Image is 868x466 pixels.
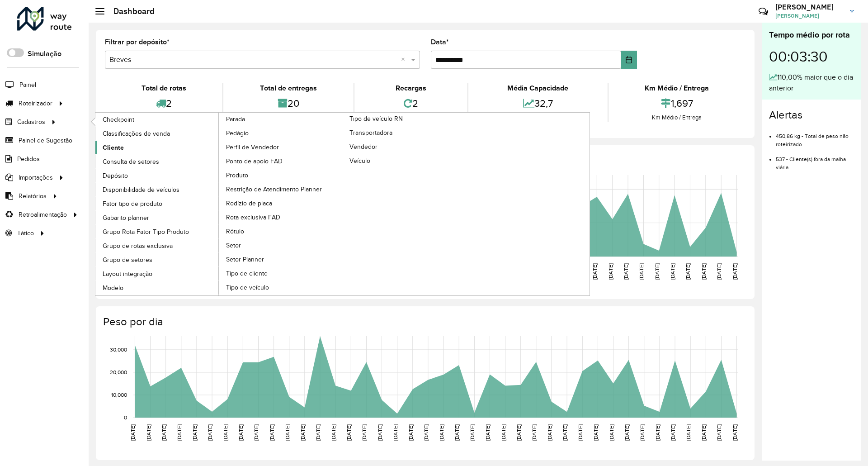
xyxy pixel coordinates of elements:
a: Rodízio de placa [219,196,343,210]
span: Pedidos [17,154,40,164]
text: [DATE] [300,424,306,441]
div: 20 [226,94,351,113]
span: Importações [19,173,53,182]
a: Grupo Rota Fator Tipo Produto [95,225,219,238]
label: Simulação [28,48,61,59]
label: Data [431,37,449,48]
span: Checkpoint [103,115,134,124]
a: Cliente [95,141,219,154]
span: Produto [226,171,248,180]
text: [DATE] [176,424,182,441]
a: Consulta de setores [95,155,219,168]
a: Tipo de veículo [219,281,343,294]
div: 00:03:30 [769,41,854,72]
h4: Peso por dia [103,315,745,328]
text: [DATE] [670,424,676,441]
span: Classificações de venda [103,129,170,138]
text: [DATE] [161,424,167,441]
li: 537 - Cliente(s) fora da malha viária [776,148,854,171]
span: Setor [226,241,241,250]
span: [PERSON_NAME] [775,12,843,20]
button: Choose Date [621,51,637,69]
div: Total de rotas [107,83,220,94]
text: [DATE] [238,424,244,441]
text: [DATE] [284,424,290,441]
a: Checkpoint [95,113,219,126]
a: Pedágio [219,126,343,140]
text: [DATE] [516,424,522,441]
span: Roteirizador [19,99,52,108]
span: Veículo [349,156,370,166]
text: [DATE] [500,424,506,441]
text: 0 [124,414,127,420]
text: [DATE] [701,263,707,280]
a: Contato Rápido [754,2,773,21]
span: Clear all [401,54,409,65]
text: [DATE] [638,263,644,280]
a: Restrição de Atendimento Planner [219,182,343,196]
span: Tipo de veículo [226,283,269,292]
text: 10,000 [111,392,127,398]
text: [DATE] [593,424,599,441]
div: Tempo médio por rota [769,29,854,41]
text: 20,000 [110,369,127,375]
a: Setor [219,238,343,252]
text: [DATE] [130,424,136,441]
text: [DATE] [392,424,398,441]
text: [DATE] [655,424,660,441]
a: Grupo de setores [95,253,219,266]
div: 32,7 [471,94,605,113]
a: Tipo de cliente [219,266,343,280]
span: Grupo de rotas exclusiva [103,241,173,251]
h2: Dashboard [104,6,155,16]
a: Ponto de apoio FAD [219,154,343,168]
span: Grupo Rota Fator Tipo Produto [103,227,189,237]
span: Cliente [103,143,124,152]
a: Perfil de Vendedor [219,140,343,154]
a: Transportadora [342,126,466,139]
text: [DATE] [361,424,367,441]
div: Recargas [357,83,465,94]
text: [DATE] [716,424,722,441]
span: Rótulo [226,227,244,236]
span: Layout integração [103,269,152,279]
span: Painel [19,80,36,90]
a: Grupo de rotas exclusiva [95,239,219,252]
text: [DATE] [670,263,675,280]
text: [DATE] [377,424,383,441]
a: Modelo [95,281,219,295]
span: Relatórios [19,191,47,201]
div: 2 [107,94,220,113]
text: [DATE] [609,424,614,441]
div: Km Médio / Entrega [611,83,743,94]
text: [DATE] [315,424,321,441]
span: Perfil de Vendedor [226,143,279,152]
span: Painel de Sugestão [19,136,72,145]
span: Grupo de setores [103,255,152,265]
div: 110,00% maior que o dia anterior [769,72,854,94]
div: Total de entregas [226,83,351,94]
text: [DATE] [253,424,259,441]
text: [DATE] [701,424,707,441]
text: 30,000 [110,347,127,352]
span: Gabarito planner [103,213,149,223]
text: [DATE] [346,424,352,441]
a: Depósito [95,169,219,182]
text: [DATE] [485,424,491,441]
span: Parada [226,114,245,124]
span: Transportadora [349,128,392,138]
text: [DATE] [454,424,460,441]
span: Rota exclusiva FAD [226,213,280,222]
a: Gabarito planner [95,211,219,224]
a: Classificações de venda [95,127,219,140]
text: [DATE] [192,424,198,441]
label: Filtrar por depósito [105,37,170,48]
li: 450,86 kg - Total de peso não roteirizado [776,125,854,148]
text: [DATE] [423,424,429,441]
text: [DATE] [623,263,629,280]
a: Rótulo [219,224,343,238]
span: Cadastros [17,117,45,127]
div: 1,697 [611,94,743,113]
span: Vendedor [349,142,377,152]
text: [DATE] [547,424,552,441]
